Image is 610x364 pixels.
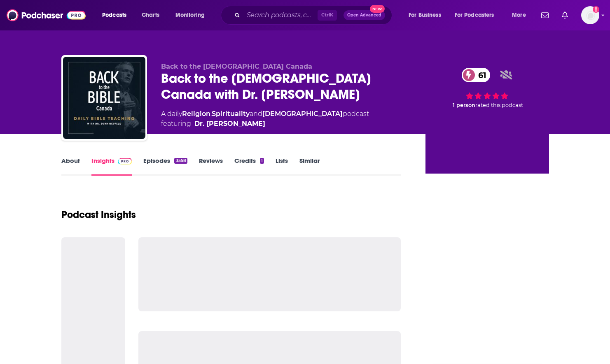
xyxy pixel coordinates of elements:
[243,9,318,22] input: Search podcasts, credits, & more...
[449,9,506,22] button: open menu
[581,6,599,24] img: User Profile
[453,102,475,108] span: 1 person
[161,63,312,70] span: Back to the [DEMOGRAPHIC_DATA] Canada
[212,110,250,118] a: Spirituality
[63,57,145,139] img: Back to the Bible Canada with Dr. John Neufeld
[425,63,549,114] div: 61 1 personrated this podcast
[194,119,265,129] a: Dr. [PERSON_NAME]
[170,9,215,22] button: open menu
[260,158,264,164] div: 1
[234,157,264,176] a: Credits1
[118,158,132,165] img: Podchaser Pro
[143,157,187,176] a: Episodes3558
[91,157,132,176] a: InsightsPodchaser Pro
[299,157,320,176] a: Similar
[581,6,599,24] button: Show profile menu
[102,9,126,21] span: Podcasts
[96,9,137,22] button: open menu
[174,158,187,164] div: 3558
[512,9,526,21] span: More
[344,10,385,20] button: Open AdvancedNew
[142,9,159,21] span: Charts
[475,102,523,108] span: rated this podcast
[276,157,288,176] a: Lists
[593,6,599,13] svg: Add a profile image
[581,6,599,24] span: Logged in as nwierenga
[462,68,491,82] a: 61
[182,110,210,118] a: Religion
[455,9,494,21] span: For Podcasters
[136,9,164,22] a: Charts
[250,110,262,118] span: and
[61,209,136,221] h1: Podcast Insights
[199,157,223,176] a: Reviews
[370,5,385,13] span: New
[506,9,536,22] button: open menu
[7,7,86,23] img: Podchaser - Follow, Share and Rate Podcasts
[161,119,369,129] span: featuring
[347,13,381,17] span: Open Advanced
[61,157,80,176] a: About
[409,9,441,21] span: For Business
[538,8,552,22] a: Show notifications dropdown
[175,9,205,21] span: Monitoring
[470,68,491,82] span: 61
[229,6,400,25] div: Search podcasts, credits, & more...
[559,8,571,22] a: Show notifications dropdown
[318,10,337,21] span: Ctrl K
[403,9,451,22] button: open menu
[161,109,369,129] div: A daily podcast
[262,110,343,118] a: [DEMOGRAPHIC_DATA]
[210,110,212,118] span: ,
